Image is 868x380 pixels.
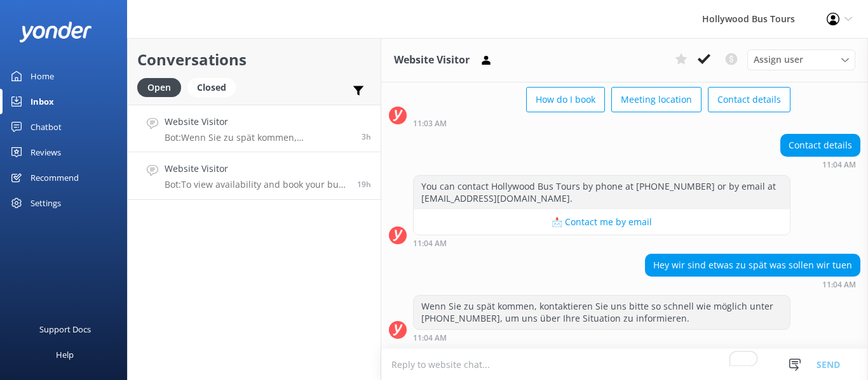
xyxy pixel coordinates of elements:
div: Assign User [747,49,855,70]
div: Reviews [31,140,61,165]
div: Hey wir sind etwas zu spät was sollen wir tuen [646,254,860,276]
span: Oct 14 2025 06:45pm (UTC -07:00) America/Tijuana [357,179,371,190]
div: Home [31,63,54,89]
div: Inbox [31,89,54,114]
div: Oct 15 2025 11:04am (UTC -07:00) America/Tijuana [413,239,790,247]
div: Chatbot [31,114,62,140]
div: Help [56,342,74,367]
a: Open [137,80,187,94]
div: Settings [31,190,61,216]
div: Oct 15 2025 11:03am (UTC -07:00) America/Tijuana [413,119,790,128]
button: Contact details [708,87,790,112]
div: Wenn Sie zu spät kommen, kontaktieren Sie uns bitte so schnell wie möglich unter [PHONE_NUMBER], ... [414,296,790,329]
strong: 11:04 AM [822,161,856,169]
div: Open [137,78,181,97]
textarea: To enrich screen reader interactions, please activate Accessibility in Grammarly extension settings [381,349,868,380]
div: Oct 15 2025 11:04am (UTC -07:00) America/Tijuana [413,333,790,342]
button: Meeting location [611,87,702,112]
img: yonder-white-logo.png [19,22,92,43]
h4: Website Visitor [165,115,352,129]
strong: 11:04 AM [822,281,856,289]
h2: Conversations [137,48,371,72]
a: Website VisitorBot:Wenn Sie zu spät kommen, kontaktieren Sie uns bitte so schnell wie möglich unt... [128,105,381,152]
button: 📩 Contact me by email [414,209,790,235]
button: How do I book [526,87,605,112]
a: Website VisitorBot:To view availability and book your bus tour online, click [URL][DOMAIN_NAME].19h [128,152,381,200]
strong: 11:03 AM [413,120,447,128]
div: Recommend [31,165,79,190]
div: You can contact Hollywood Bus Tours by phone at [PHONE_NUMBER] or by email at [EMAIL_ADDRESS][DOM... [414,176,790,209]
div: Contact details [781,134,860,156]
p: Bot: To view availability and book your bus tour online, click [URL][DOMAIN_NAME]. [165,179,348,190]
h3: Website Visitor [394,52,470,69]
div: Support Docs [39,317,91,342]
p: Bot: Wenn Sie zu spät kommen, kontaktieren Sie uns bitte so schnell wie möglich unter [PHONE_NUMB... [165,132,352,143]
strong: 11:04 AM [413,240,447,247]
strong: 11:04 AM [413,334,447,342]
a: Closed [187,80,242,94]
div: Oct 15 2025 11:04am (UTC -07:00) America/Tijuana [645,280,860,289]
div: Oct 15 2025 11:04am (UTC -07:00) America/Tijuana [780,160,860,169]
h4: Website Visitor [165,162,348,176]
div: Closed [187,78,236,97]
span: Assign user [754,53,803,67]
span: Oct 15 2025 11:04am (UTC -07:00) America/Tijuana [362,131,371,142]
